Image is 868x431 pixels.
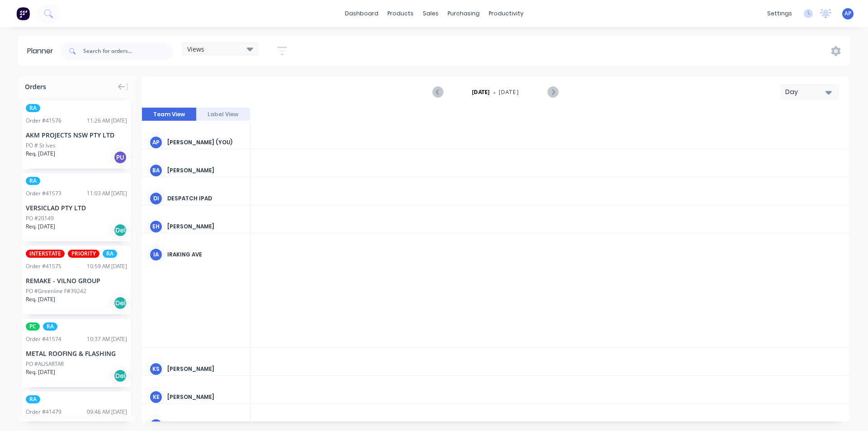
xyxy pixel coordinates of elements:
[26,322,40,331] span: PC
[87,335,127,343] div: 10:37 AM [DATE]
[26,177,40,185] span: RA
[383,7,418,20] div: products
[340,7,383,20] a: dashboard
[149,220,163,233] div: EH
[484,7,528,20] div: productivity
[149,362,163,376] div: KS
[16,7,30,20] img: Factory
[113,151,127,164] div: PU
[25,82,46,91] span: Orders
[167,251,243,259] div: Iraking Ave
[844,9,851,18] span: AP
[26,276,127,285] div: REMAKE - VILNO GROUP
[83,42,173,60] input: Search for orders...
[196,108,250,121] button: Label View
[493,87,495,98] span: -
[26,408,61,416] div: Order # 41479
[26,360,64,368] div: PO #AUSARTAR
[149,136,163,149] div: AP
[26,130,127,140] div: AKM PROJECTS NSW PTY LTD
[763,7,797,20] div: settings
[113,296,127,310] div: Del
[26,368,55,376] span: Req. [DATE]
[26,287,86,295] div: PO #Greenline F#39242
[167,194,243,203] div: Despatch Ipad
[43,322,57,331] span: RA
[26,203,127,213] div: VERSICLAD PTY LTD
[26,104,40,112] span: RA
[167,166,243,175] div: [PERSON_NAME]
[87,262,127,270] div: 10:59 AM [DATE]
[87,189,127,198] div: 11:03 AM [DATE]
[149,164,163,177] div: BA
[26,142,56,150] div: PO # St Ives
[26,150,55,158] span: Req. [DATE]
[149,248,163,261] div: IA
[443,7,484,20] div: purchasing
[780,84,839,100] button: Day
[418,7,443,20] div: sales
[167,421,243,429] div: [PERSON_NAME]
[142,108,196,121] button: Team View
[167,365,243,373] div: [PERSON_NAME]
[167,223,243,231] div: [PERSON_NAME]
[68,250,99,258] span: PRIORITY
[26,349,127,358] div: METAL ROOFING & FLASHING
[785,87,827,97] div: Day
[26,250,65,258] span: INTERSTATE
[113,369,127,383] div: Del
[113,223,127,237] div: Del
[87,117,127,125] div: 11:26 AM [DATE]
[167,393,243,401] div: [PERSON_NAME]
[26,295,55,303] span: Req. [DATE]
[26,335,61,343] div: Order # 41574
[26,117,61,125] div: Order # 41576
[547,86,558,98] button: Next page
[87,408,127,416] div: 09:46 AM [DATE]
[499,88,519,96] span: [DATE]
[433,86,443,98] button: Previous page
[103,250,117,258] span: RA
[149,192,163,205] div: DI
[167,138,243,147] div: [PERSON_NAME] (You)
[26,395,40,403] span: RA
[187,44,204,54] span: Views
[472,88,490,96] strong: [DATE]
[27,46,58,57] div: Planner
[26,214,54,223] div: PO #20149
[26,262,61,270] div: Order # 41575
[149,390,163,404] div: KE
[26,189,61,198] div: Order # 41573
[26,223,55,231] span: Req. [DATE]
